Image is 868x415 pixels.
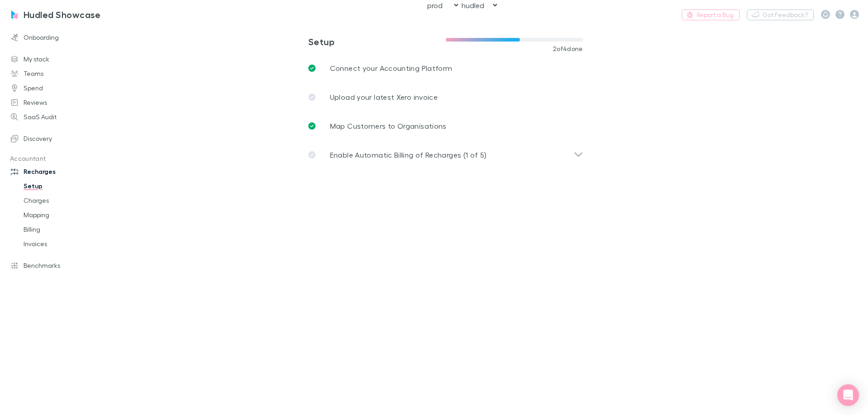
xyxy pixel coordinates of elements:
[2,153,122,164] p: Accountant
[330,92,438,103] p: Upload your latest Xero invoice
[2,164,122,179] a: Recharges
[2,258,122,273] a: Benchmarks
[14,179,122,193] a: Setup
[2,110,122,124] a: SaaS Audit
[24,9,101,20] h3: Hudled Showcase
[553,45,583,52] span: 2 of 4 done
[14,208,122,222] a: Mapping
[14,222,122,237] a: Billing
[2,52,122,66] a: My stack
[2,131,122,146] a: Discovery
[301,112,590,140] a: Map Customers to Organisations
[308,36,446,47] h3: Setup
[747,9,814,20] button: Got Feedback?
[4,4,106,25] a: Hudled Showcase
[301,54,590,83] a: Connect your Accounting Platform
[330,149,487,160] p: Enable Automatic Billing of Recharges (1 of 5)
[2,81,122,95] a: Spend
[9,9,20,20] img: Hudled Showcase's Logo
[14,237,122,251] a: Invoices
[682,9,740,20] a: Report a Bug
[330,121,447,131] p: Map Customers to Organisations
[837,384,859,406] div: Open Intercom Messenger
[301,83,590,112] a: Upload your latest Xero invoice
[2,30,122,45] a: Onboarding
[301,140,590,169] div: Enable Automatic Billing of Recharges (1 of 5)
[330,63,453,74] p: Connect your Accounting Platform
[14,193,122,208] a: Charges
[2,95,122,110] a: Reviews
[2,66,122,81] a: Teams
